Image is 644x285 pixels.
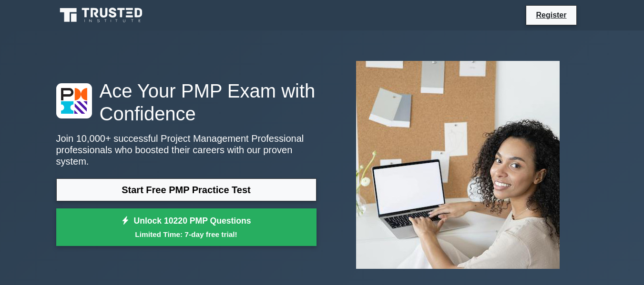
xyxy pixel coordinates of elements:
[56,178,317,201] a: Start Free PMP Practice Test
[56,79,317,125] h1: Ace Your PMP Exam with Confidence
[56,208,317,246] a: Unlock 10220 PMP QuestionsLimited Time: 7-day free trial!
[530,9,572,21] a: Register
[56,133,317,167] p: Join 10,000+ successful Project Management Professional professionals who boosted their careers w...
[68,229,305,240] small: Limited Time: 7-day free trial!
